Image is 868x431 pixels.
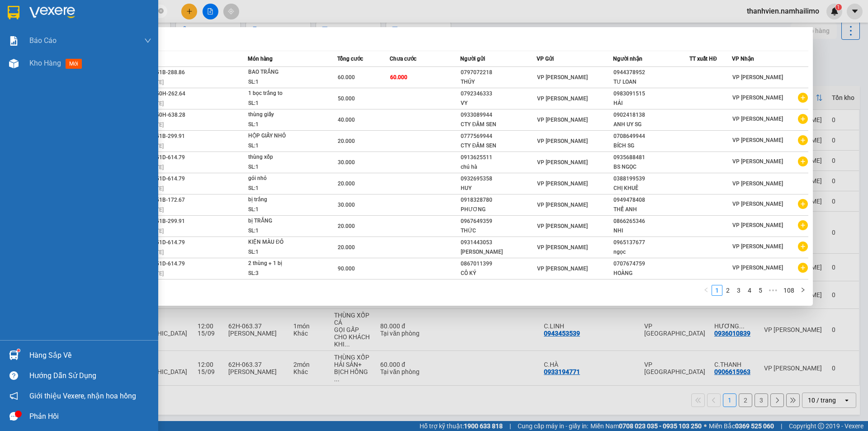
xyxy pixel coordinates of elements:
div: 0918737374. [8,40,80,53]
span: 60.000 [390,74,407,81]
div: 2 thùng + 1 bị [248,259,316,269]
div: BAO TRẮNG [248,67,316,77]
div: 60.000 [7,58,81,69]
span: Món hàng [248,56,273,62]
span: VP [PERSON_NAME] [732,95,783,101]
div: SL: 1 [248,120,316,130]
span: VP [PERSON_NAME] [537,138,588,144]
span: Người gửi [460,56,485,62]
li: 5 [755,285,766,296]
div: HỘP GIẤY NHỎ [248,131,316,141]
li: 1 [712,285,722,296]
li: 108 [780,285,797,296]
div: 0867011399 [461,259,536,269]
span: VP Nhận 51B-288.86 [132,69,185,76]
div: THẾ ANH [613,205,689,214]
span: mới [66,59,82,69]
div: 0935688481 [613,153,689,162]
span: 90.000 [338,265,355,272]
span: TT xuất HĐ [689,56,717,62]
span: VP [PERSON_NAME] [732,222,783,228]
span: VP [PERSON_NAME] [732,180,783,187]
span: plus-circle [798,199,808,209]
span: 20.000 [338,138,355,144]
div: ngọc [613,247,689,257]
a: 3 [734,285,744,295]
a: 4 [745,285,755,295]
div: SL: 1 [248,141,316,151]
img: solution-icon [9,36,19,46]
span: VP [PERSON_NAME] [732,201,783,207]
span: VP Nhận 51D-614.79 [132,260,185,267]
span: 30.000 [338,159,355,166]
div: 0965137677 [613,238,689,247]
span: 30.000 [338,202,355,208]
span: VP [PERSON_NAME] [537,159,588,166]
div: 0866265346 [613,217,689,226]
div: VP [PERSON_NAME] [86,8,159,29]
div: SL: 1 [248,205,316,215]
span: plus-circle [798,263,808,273]
div: HẢI [613,99,689,108]
div: Hướng dẫn sử dụng [29,369,151,383]
span: close-circle [158,8,164,14]
div: SL: 1 [248,77,316,87]
div: SL: 1 [248,184,316,194]
div: 0909977748 [86,40,159,53]
li: 2 [722,285,733,296]
span: close-circle [158,7,164,16]
a: 1 [712,285,722,295]
div: 0777569944 [461,132,536,141]
span: 20.000 [338,223,355,229]
span: VP Gửi [537,56,554,62]
div: 0931443053 [461,238,536,247]
span: question-circle [9,371,18,380]
div: NHI [613,226,689,236]
div: thùng giấy [248,110,316,120]
span: VP [PERSON_NAME] [537,95,588,102]
div: gói nhỏ [248,174,316,184]
span: plus-circle [798,220,808,230]
span: VP [PERSON_NAME] [732,74,783,81]
img: warehouse-icon [9,350,19,360]
div: 0913625511 [461,153,536,162]
span: VP [PERSON_NAME] [732,265,783,271]
span: 20.000 [338,180,355,187]
span: left [703,287,709,293]
span: VP [PERSON_NAME] [537,74,588,81]
span: CR : [7,59,21,69]
span: VP Nhận 50H-638.28 [132,112,185,118]
img: warehouse-icon [9,59,19,68]
div: THỨC [461,226,536,236]
div: 0708649944 [613,132,689,141]
span: VP [PERSON_NAME] [732,116,783,122]
span: 60.000 [338,74,355,81]
div: TƯ LOAN [613,77,689,87]
li: Next 5 Pages [766,285,780,296]
li: Next Page [797,285,808,296]
div: THÚY [461,77,536,87]
span: VP [PERSON_NAME] [732,158,783,165]
div: BÍCH SG [613,141,689,151]
div: 0949478408 [613,195,689,205]
span: VP Nhận 51B-172.67 [132,197,185,203]
span: plus-circle [798,156,808,166]
div: 0797072218 [461,68,536,77]
div: CÔ KÝ [461,269,536,278]
div: CTY NGUYÊN VỸ [8,29,80,40]
div: CTY ĐẦM SEN [461,120,536,129]
span: Tổng cước [337,56,363,62]
span: Giới thiệu Vexere, nhận hoa hồng [29,390,136,402]
div: SL: 1 [248,226,316,236]
span: VP Nhận 51D-614.79 [132,154,185,161]
span: 20.000 [338,244,355,251]
div: Hàng sắp về [29,349,151,362]
div: 0707674759 [613,259,689,269]
span: Người nhận [613,56,642,62]
span: 40.000 [338,117,355,123]
span: down [144,37,151,44]
span: VP Nhận 51D-614.79 [132,175,185,182]
div: thùng xốp [248,152,316,162]
div: VY [461,99,536,108]
div: 0388199539 [613,174,689,184]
